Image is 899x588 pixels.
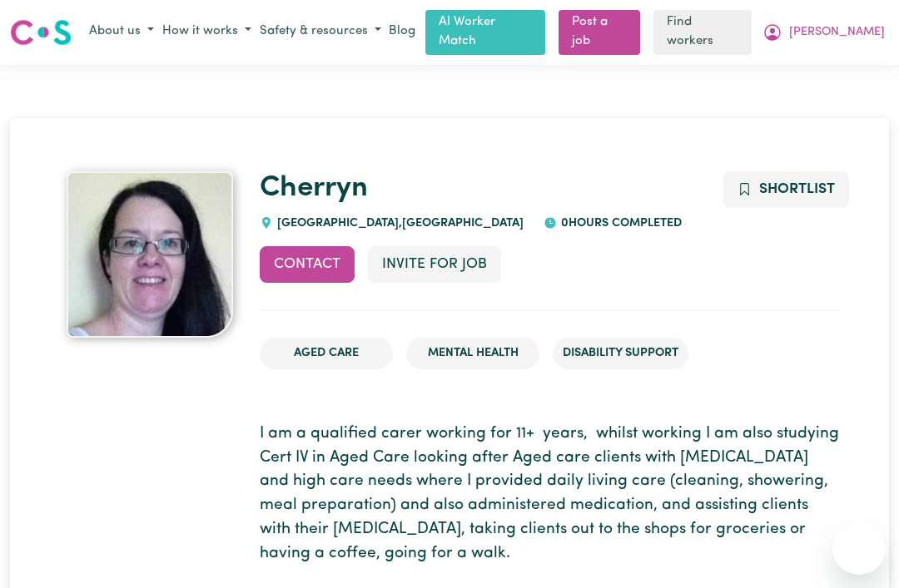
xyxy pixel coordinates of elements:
span: 0 hours completed [557,217,682,230]
button: Add to shortlist [723,171,849,208]
li: Disability Support [553,338,688,369]
a: AI Worker Match [425,10,545,55]
li: Mental Health [406,338,539,369]
a: Post a job [559,10,640,55]
a: Blog [385,19,419,45]
button: Invite for Job [368,246,501,283]
a: Find workers [653,10,752,55]
iframe: Button to launch messaging window [832,521,886,575]
button: Safety & resources [256,18,385,46]
button: About us [85,18,158,46]
button: How it works [158,18,256,46]
a: Cherryn's profile picture' [60,171,240,338]
a: Careseekers logo [10,13,72,52]
span: [GEOGRAPHIC_DATA] , [GEOGRAPHIC_DATA] [273,217,524,230]
img: Careseekers logo [10,17,72,47]
a: Cherryn [260,174,368,203]
span: [PERSON_NAME] [789,23,885,42]
span: Shortlist [759,182,835,196]
li: Aged Care [260,338,393,369]
button: My Account [758,18,889,47]
img: Cherryn [67,171,233,338]
button: Contact [260,246,355,283]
